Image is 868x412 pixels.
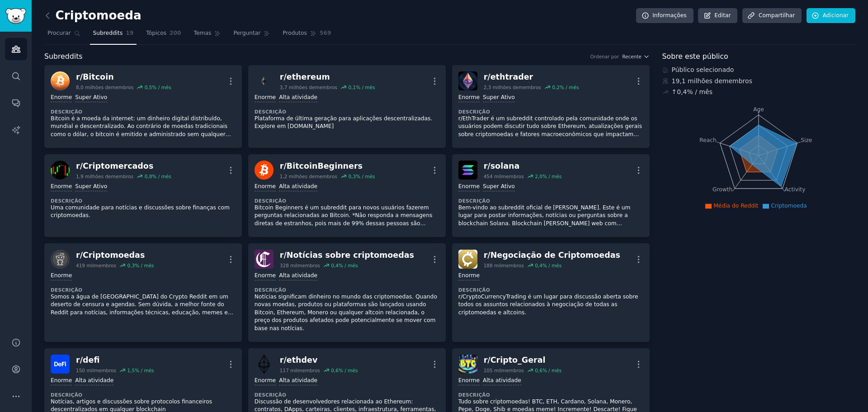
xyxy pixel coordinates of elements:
[484,368,501,373] font: 105 mil
[279,26,334,45] a: Produtos569
[331,263,339,268] font: 0,4
[699,137,717,143] tspan: Reach
[83,72,114,81] font: Bitcoin
[542,368,561,373] font: % / mês
[255,115,432,130] font: Plataforma de última geração para aplicações descentralizadas. Explore em [DOMAIN_NAME]
[662,52,728,61] font: Sobre este público
[51,161,70,180] img: Criptomercados
[672,88,677,95] font: ↑
[712,186,732,193] tspan: Growth
[713,203,758,209] font: Média do Reddit
[484,85,519,90] font: 2,3 milhões de
[458,392,490,398] font: Descrição
[283,30,307,36] font: Produtos
[51,377,72,384] font: Enorme
[111,85,134,90] font: membros
[742,8,802,24] a: Compartilhar
[44,52,83,61] font: Subreddits
[280,263,297,268] font: 328 mil
[248,243,446,342] a: Notícias sobre criptomoedasr/Notícias sobre criptomoedas328 milmembros0,4% / mêsEnormeAlta ativid...
[535,368,542,373] font: 0,6
[126,30,133,36] font: 19
[5,8,26,24] img: Logotipo do GummySearch
[339,263,358,268] font: % / mês
[280,368,297,373] font: 117 mil
[320,30,331,36] font: 569
[170,30,181,36] font: 200
[722,77,752,85] font: membros
[248,65,446,148] a: ethereumr/ethereum3,7 milhões demembros0,1% / mêsEnormeAlta atividadeDescriçãoPlataforma de últim...
[519,85,541,90] font: membros
[784,186,805,193] tspan: Activity
[279,183,317,189] font: Alta atividade
[146,30,166,36] font: Tópicos
[255,71,274,90] img: ethereum
[458,115,642,146] font: r/EthTrader é um subreddit controlado pela comunidade onde os usuários podem discutir tudo sobre ...
[315,85,337,90] font: membros
[287,161,363,170] font: BitcoinBeginners
[76,85,111,90] font: 8,0 milhões de
[452,65,650,148] a: ethtraderr/ethtrader2,3 milhões demembros0,2% / mêsEnormeSuper AtivoDescriçãor/EthTrader é um sub...
[280,72,287,81] font: r/
[339,368,358,373] font: % / mês
[331,368,339,373] font: 0,6
[501,263,524,268] font: membros
[484,251,491,260] font: r/
[297,263,320,268] font: membros
[759,12,795,19] font: Compartilhar
[255,204,432,235] font: Bitcoin Beginners é um subreddit para novos usuários fazerem perguntas relacionadas ao Bitcoin. *...
[807,8,855,24] a: Adicionar
[458,377,480,384] font: Enorme
[458,109,490,114] font: Descrição
[255,109,286,114] font: Descrição
[233,30,260,36] font: Perguntar
[753,106,764,113] tspan: Age
[83,161,153,170] font: Criptomercados
[622,53,649,60] button: Recente
[458,71,477,90] img: ethtrader
[44,154,242,237] a: Criptomercadosr/Criptomercados1,9 milhões demembros0,8% / mêsEnormeSuper AtivoDescriçãoUma comuni...
[590,54,619,59] font: Ordenar por
[51,109,82,114] font: Descrição
[287,251,414,260] font: Notícias sobre criptomoedas
[152,174,171,179] font: % / mês
[44,65,242,148] a: Bitcoinr/Bitcoin8,0 milhões demembros0,5% / mêsEnormeSuper AtivoDescriçãoBitcoin é a moeda da int...
[484,263,501,268] font: 188 mil
[230,26,273,45] a: Perguntar
[51,198,82,204] font: Descrição
[501,174,524,179] font: membros
[255,272,276,279] font: Enorme
[255,392,286,398] font: Descrição
[255,94,276,100] font: Enorme
[484,72,491,81] font: r/
[94,263,116,268] font: membros
[356,174,375,179] font: % / mês
[452,243,650,342] a: Negociação de criptomoedasr/Negociação de Criptomoedas188 milmembros0,4% / mêsEnormeDescriçãor/Cr...
[191,26,224,45] a: Temas
[458,355,477,374] img: Cripto_Geral
[458,94,480,100] font: Enorme
[51,204,230,219] font: Uma comunidade para notícias e discussões sobre finanças com criptomoedas.
[535,174,542,179] font: 2,0
[51,115,231,169] font: Bitcoin é a moeda da internet: um dinheiro digital distribuído, mundial e descentralizado. Ao con...
[356,85,375,90] font: % / mês
[279,272,317,279] font: Alta atividade
[698,8,737,24] a: Editar
[458,183,480,189] font: Enorme
[560,85,579,90] font: % / mês
[76,368,94,373] font: 150 mil
[452,154,650,237] a: Solanar/solana454 milmembros2,0% / mêsEnormeSuper AtivoDescriçãoBem-vindo ao subreddit oficial de...
[280,85,315,90] font: 3,7 milhões de
[484,174,501,179] font: 454 mil
[458,161,477,180] img: Solana
[194,30,212,36] font: Temas
[255,183,276,189] font: Enorme
[483,94,515,100] font: Super Ativo
[51,294,233,324] font: Somos a água de [GEOGRAPHIC_DATA] do Crypto Reddit em um deserto de censura e agendas. Sem dúvida...
[56,9,142,22] font: Criptomoeda
[542,263,561,268] font: % / mês
[491,72,533,81] font: ethtrader
[458,198,490,204] font: Descrição
[542,174,561,179] font: % / mês
[672,77,722,85] font: 19,1 milhões de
